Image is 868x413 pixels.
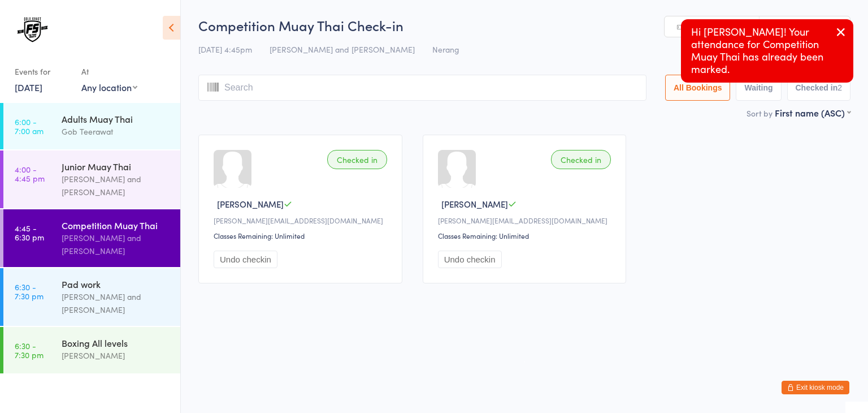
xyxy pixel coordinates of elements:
a: 6:30 -7:30 pmBoxing All levels[PERSON_NAME] [3,327,180,373]
div: Checked in [551,150,611,169]
div: Adults Muay Thai [62,113,171,125]
button: All Bookings [665,75,731,101]
span: [PERSON_NAME] and [PERSON_NAME] [270,44,415,55]
div: [PERSON_NAME][EMAIL_ADDRESS][DOMAIN_NAME] [438,216,615,225]
img: The Fight Society [11,8,54,51]
a: 4:45 -6:30 pmCompetition Muay Thai[PERSON_NAME] and [PERSON_NAME] [3,209,180,267]
div: Classes Remaining: Unlimited [214,231,390,240]
div: 2 [837,83,842,92]
div: At [81,62,137,81]
div: Hi [PERSON_NAME]! Your attendance for Competition Muay Thai has already been marked. [681,19,853,83]
a: [DATE] [15,81,42,93]
div: Boxing All levels [62,337,171,349]
label: Sort by [747,107,772,119]
time: 6:30 - 7:30 pm [15,341,44,359]
a: 4:00 -4:45 pmJunior Muay Thai[PERSON_NAME] and [PERSON_NAME] [3,150,180,208]
h2: Competition Muay Thai Check-in [198,16,850,35]
div: [PERSON_NAME] and [PERSON_NAME] [62,231,171,257]
div: Any location [81,81,137,93]
span: [PERSON_NAME] [441,198,508,210]
time: 6:00 - 7:00 am [15,117,44,135]
time: 6:30 - 7:30 pm [15,282,44,300]
button: Undo checkin [214,251,277,268]
button: Undo checkin [438,251,502,268]
div: Checked in [327,150,387,169]
div: Events for [15,62,70,81]
time: 4:00 - 4:45 pm [15,165,45,183]
time: 4:45 - 6:30 pm [15,223,44,242]
button: Waiting [736,75,781,101]
button: Checked in2 [787,75,851,101]
input: Search [198,75,646,101]
div: Pad work [62,278,171,290]
span: [PERSON_NAME] [217,198,284,210]
span: Nerang [432,44,459,55]
div: [PERSON_NAME] [62,349,171,362]
div: Classes Remaining: Unlimited [438,231,615,240]
span: [DATE] 4:45pm [198,44,252,55]
div: [PERSON_NAME][EMAIL_ADDRESS][DOMAIN_NAME] [214,216,390,225]
div: Junior Muay Thai [62,160,171,173]
div: [PERSON_NAME] and [PERSON_NAME] [62,290,171,316]
div: Competition Muay Thai [62,219,171,231]
button: Exit kiosk mode [782,381,849,394]
div: [PERSON_NAME] and [PERSON_NAME] [62,173,171,199]
a: 6:00 -7:00 amAdults Muay ThaiGob Teerawat [3,103,180,149]
div: First name (ASC) [775,106,850,119]
a: 6:30 -7:30 pmPad work[PERSON_NAME] and [PERSON_NAME] [3,268,180,326]
div: Gob Teerawat [62,125,171,138]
